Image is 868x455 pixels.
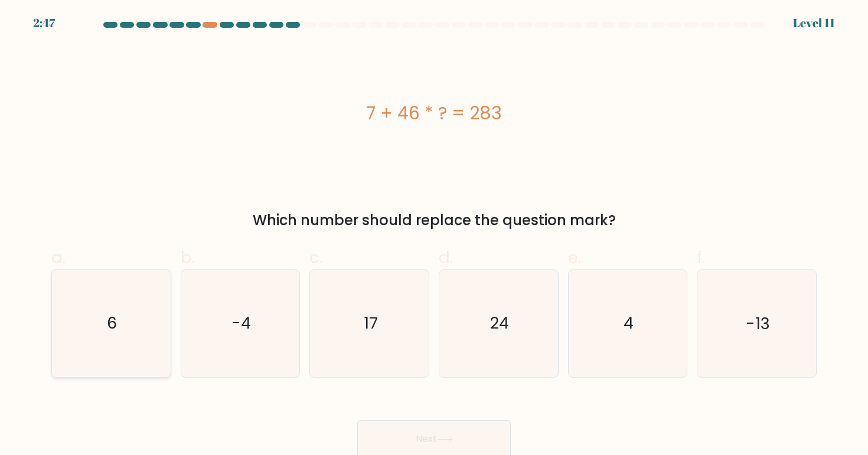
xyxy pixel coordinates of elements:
[746,313,770,334] text: -13
[697,246,705,269] span: f.
[624,313,634,334] text: 4
[793,14,835,32] div: Level 11
[490,313,509,334] text: 24
[51,100,817,126] div: 7 + 46 * ? = 283
[51,246,66,269] span: a.
[181,246,195,269] span: b.
[231,313,251,334] text: -4
[58,210,810,231] div: Which number should replace the question mark?
[309,246,322,269] span: c.
[568,246,581,269] span: e.
[107,313,118,334] text: 6
[33,14,55,32] div: 2:47
[439,246,453,269] span: d.
[363,313,377,334] text: 17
